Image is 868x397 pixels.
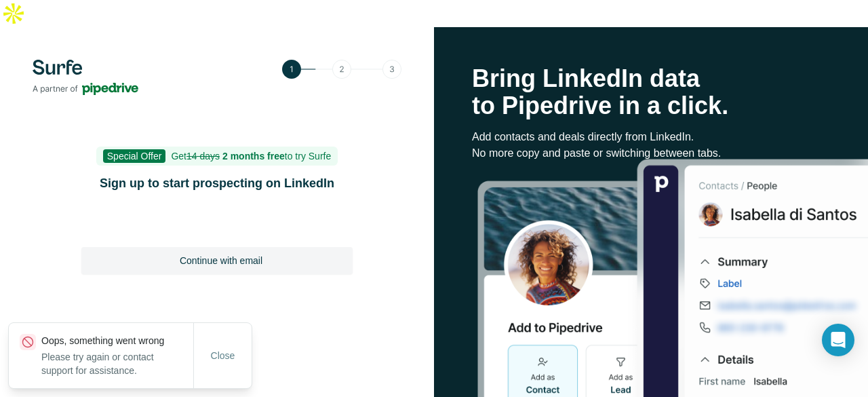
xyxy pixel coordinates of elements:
[41,350,193,377] p: Please try again or contact support for assistance.
[211,349,235,362] span: Close
[81,174,353,193] h1: Sign up to start prospecting on LinkedIn
[472,65,830,119] h1: Bring LinkedIn data to Pipedrive in a click.
[222,151,285,162] b: 2 months free
[186,151,220,162] s: 14 days
[180,254,262,267] span: Continue with email
[41,334,193,347] p: Oops, something went wrong
[282,60,401,79] img: Step 1
[472,145,830,162] p: No more copy and paste or switching between tabs.
[33,60,138,95] img: Surfe's logo
[472,129,830,145] p: Add contacts and deals directly from LinkedIn.
[201,343,245,368] button: Close
[822,324,854,356] div: Open Intercom Messenger
[75,210,359,240] iframe: Sign in with Google Button
[103,149,166,163] span: Special Offer
[171,151,331,162] span: Get to try Surfe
